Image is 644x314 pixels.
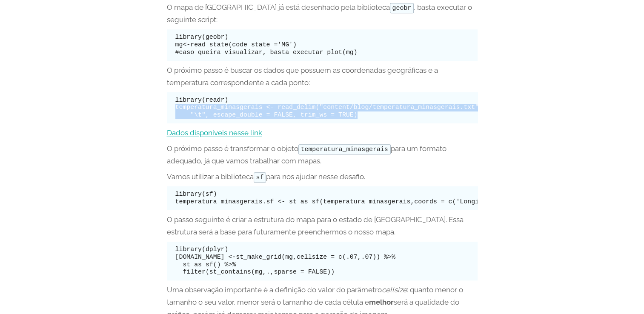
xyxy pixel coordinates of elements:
p: Vamos utilizar a biblioteca para nos ajudar nesse desafio. [167,171,478,183]
p: O próximo passo é buscar os dados que possuem as coordenadas geográficas e a temperatura correspo... [167,64,478,89]
code: sf [254,172,266,183]
code: geobr [390,3,414,13]
p: O mapa de [GEOGRAPHIC_DATA] já está desenhado pela biblioteca , basta executar o seguinte script: [167,1,478,26]
em: cellsize [382,285,407,294]
code: temperatura_minasgerais [298,144,391,154]
strong: melhor [369,298,394,306]
p: O passo seguinte é criar a estrutura do mapa para o estado de [GEOGRAPHIC_DATA]. Essa estrutura s... [167,214,478,238]
code: library(geobr) mg<-read_state(code_state ='MG') #caso queira visualizar, basta executar plot(mg) [175,34,358,56]
p: O próximo passo é transformar o objeto para um formato adequado, já que vamos trabalhar com mapas. [167,143,478,167]
a: Dados disponíveis nesse link [167,128,262,137]
code: library(dplyr) [DOMAIN_NAME] <-st_make_grid(mg,cellsize = c(.07,.07)) %>% st_as_sf() %>% filter(s... [175,246,399,276]
code: library(readr) temperatura_minasgerais <- read_delim("content/blog/temperatura_minasgerais.txt", ... [175,97,487,119]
